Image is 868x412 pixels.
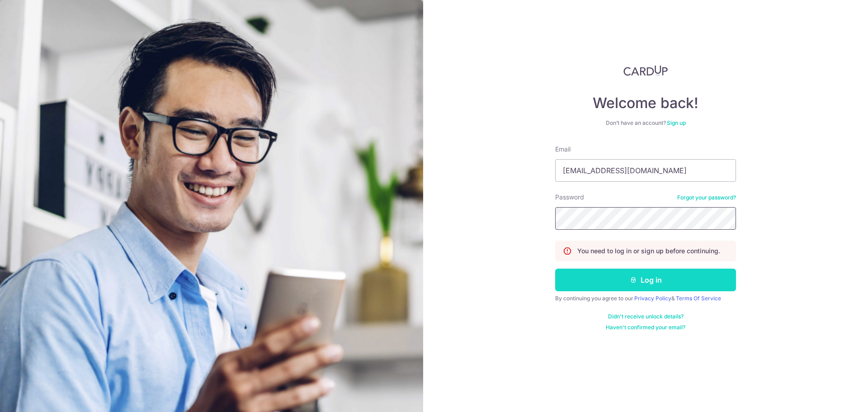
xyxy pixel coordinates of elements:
label: Password [555,193,584,202]
div: By continuing you agree to our & [555,295,736,302]
img: CardUp Logo [623,65,668,76]
p: You need to log in or sign up before continuing. [577,246,720,256]
a: Privacy Policy [634,295,671,302]
h4: Welcome back! [555,94,736,112]
button: Log in [555,269,736,291]
a: Didn't receive unlock details? [608,313,684,320]
a: Forgot your password? [677,194,736,201]
input: Enter your Email [555,159,736,182]
a: Sign up [667,119,686,126]
a: Haven't confirmed your email? [606,324,685,331]
div: Don’t have an account? [555,119,736,127]
label: Email [555,145,571,154]
a: Terms Of Service [676,295,721,302]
